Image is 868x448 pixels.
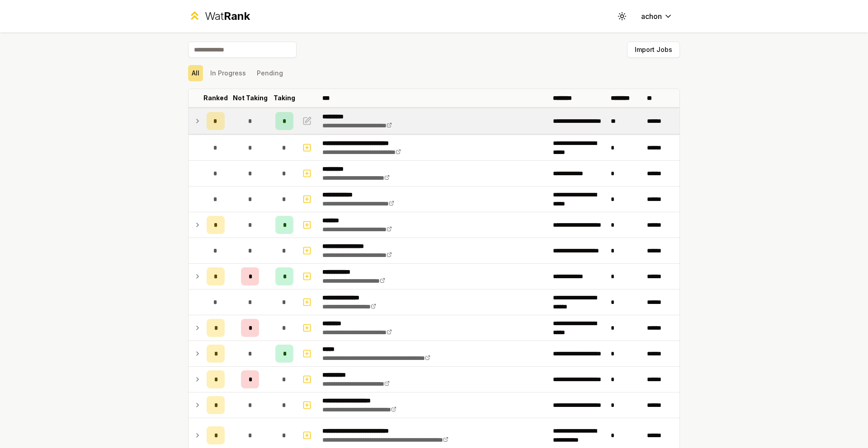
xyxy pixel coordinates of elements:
button: achon [634,8,680,24]
p: Taking [274,93,295,103]
button: All [188,65,203,81]
span: Rank [224,9,250,23]
button: In Progress [207,65,250,81]
p: Not Taking [233,93,268,103]
button: Import Jobs [627,42,680,58]
span: achon [641,11,662,22]
a: WatRank [188,9,250,23]
div: Wat [205,9,250,23]
button: Pending [253,65,287,81]
p: Ranked [203,93,228,103]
